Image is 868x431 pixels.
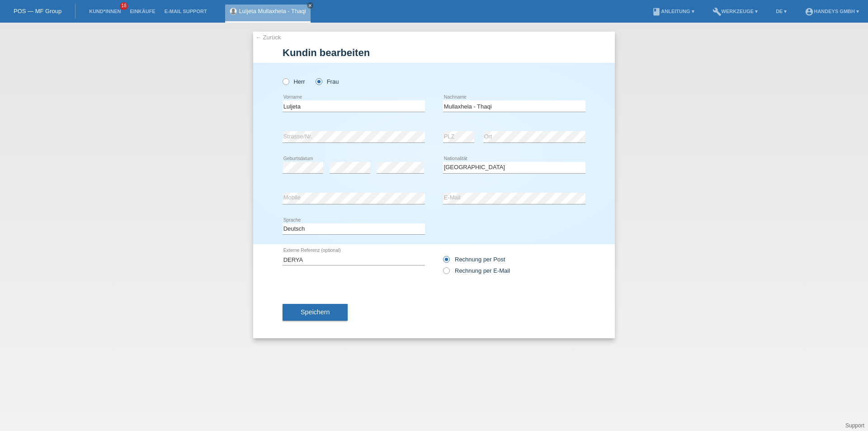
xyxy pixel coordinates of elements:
[443,256,505,263] label: Rechnung per Post
[14,8,61,14] a: POS — MF Group
[805,7,814,16] i: account_circle
[85,9,125,14] a: Kund*innen
[708,9,763,14] a: buildWerkzeuge ▾
[443,256,449,267] input: Rechnung per Post
[316,78,339,85] label: Frau
[283,78,288,84] input: Herr
[301,308,330,316] span: Speichern
[283,78,305,85] label: Herr
[160,9,212,14] a: E-Mail Support
[316,78,321,84] input: Frau
[307,2,313,9] a: close
[255,34,281,41] a: ← Zurück
[443,267,449,279] input: Rechnung per E-Mail
[652,7,661,16] i: book
[647,9,698,14] a: bookAnleitung ▾
[712,7,722,16] i: build
[308,3,312,8] i: close
[800,9,863,14] a: account_circleHandeys GmbH ▾
[771,9,791,14] a: DE ▾
[845,422,864,429] a: Support
[283,304,348,321] button: Speichern
[125,9,160,14] a: Einkäufe
[120,2,128,10] span: 18
[283,47,585,58] h1: Kundin bearbeiten
[443,267,510,274] label: Rechnung per E-Mail
[239,8,306,14] a: Luljeta Mullaxhela - Thaqi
